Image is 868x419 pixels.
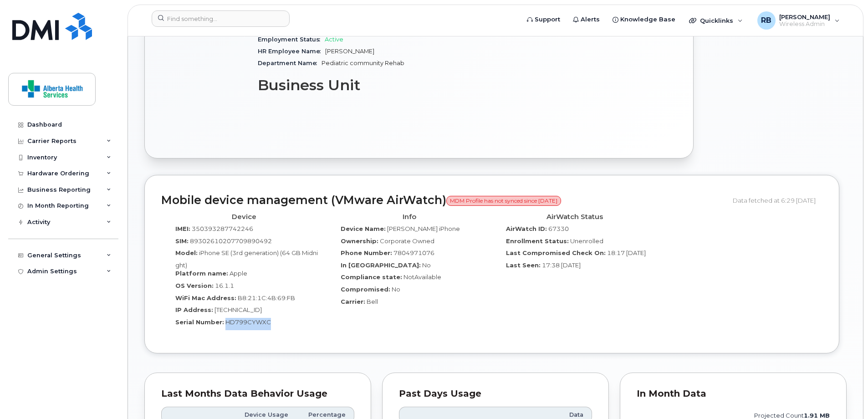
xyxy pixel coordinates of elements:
label: AirWatch ID: [506,225,547,233]
span: Pediatric community Rehab [322,60,404,66]
span: [TECHNICAL_ID] [214,306,262,313]
span: RB [761,15,771,26]
span: 17:38 [DATE] [542,261,581,269]
label: Phone Number: [341,249,392,257]
span: Support [535,15,560,24]
span: [PERSON_NAME] iPhone [387,225,460,232]
label: OS Version: [175,281,214,290]
input: Find something... [152,10,290,27]
label: Device Name: [341,225,386,233]
a: Support [521,10,567,29]
span: No [422,261,431,269]
span: 7804971076 [393,249,434,256]
text: projected count [754,412,830,419]
span: Active [325,36,343,43]
span: Unenrolled [570,237,603,245]
div: In Month Data [637,389,830,399]
span: B8:21:1C:4B:69:FB [238,294,295,301]
span: [PERSON_NAME] [325,48,374,55]
h4: Info [333,213,485,221]
label: IMEI: [175,225,190,233]
span: Department Name [258,60,322,66]
label: Platform name: [175,269,228,278]
span: Quicklinks [700,17,733,24]
div: Past Days Usage [399,389,592,399]
span: Wireless Admin [779,20,830,28]
label: WiFi Mac Address: [175,294,236,302]
h3: Business Unit [258,77,454,93]
div: Last Months Data Behavior Usage [161,389,354,399]
span: HD799CYWXC [225,318,271,326]
span: [PERSON_NAME] [779,13,830,20]
label: IP Address: [175,306,213,314]
a: Alerts [567,10,606,29]
div: Ryan Ballesteros [751,11,846,30]
label: Compliance state: [341,273,402,281]
label: Last Seen: [506,261,541,270]
tspan: 1.91 MB [804,412,830,419]
span: 16.1.1 [215,282,234,289]
span: No [392,286,400,293]
span: Bell [367,298,378,305]
span: Corporate Owned [380,237,434,245]
label: Ownership: [341,237,378,245]
label: Compromised: [341,285,390,294]
span: 350393287742246 [192,225,253,232]
label: Last Compromised Check On: [506,249,606,257]
span: Alerts [581,15,600,24]
span: 67330 [548,225,569,232]
span: iPhone SE (3rd generation) (64 GB Midnight) [175,249,318,269]
div: Data fetched at 6:29 [DATE] [733,192,822,209]
label: Serial Number: [175,318,224,327]
span: Employment Status [258,36,325,43]
span: 89302610207709890492 [190,237,272,245]
label: SIM: [175,237,189,245]
h4: AirWatch Status [499,213,650,221]
label: Model: [175,249,198,257]
h2: Mobile device management (VMware AirWatch) [161,194,726,207]
span: 18:17 [DATE] [607,249,646,256]
span: HR Employee Name [258,48,325,55]
a: Knowledge Base [606,10,682,29]
span: NotAvailable [403,273,441,281]
label: Carrier: [341,297,365,306]
span: Knowledge Base [620,15,675,24]
label: Enrollment Status: [506,237,569,245]
span: MDM Profile has not synced since [DATE] [446,196,561,206]
div: Quicklinks [683,11,749,30]
h4: Device [168,213,320,221]
span: Apple [230,270,247,277]
label: In [GEOGRAPHIC_DATA]: [341,261,421,270]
